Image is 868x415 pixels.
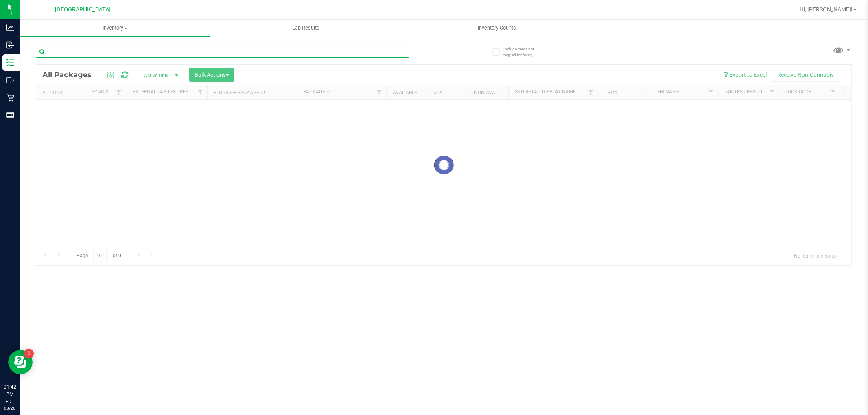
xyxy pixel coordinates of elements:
[401,20,592,37] a: Inventory Counts
[6,111,14,119] inline-svg: Reports
[281,24,330,32] span: Lab Results
[4,383,16,405] p: 01:42 PM EDT
[36,46,409,58] input: Search Package ID, Item Name, SKU, Lot or Part Number...
[210,20,401,37] a: Lab Results
[6,24,14,32] inline-svg: Analytics
[800,6,853,13] span: Hi, [PERSON_NAME]!
[6,93,14,102] inline-svg: Retail
[20,24,210,32] span: Inventory
[4,405,16,411] p: 08/26
[24,349,34,359] iframe: Resource center unread badge
[6,76,14,84] inline-svg: Outbound
[467,24,527,32] span: Inventory Counts
[6,59,14,67] inline-svg: Inventory
[503,46,544,58] span: Include items not tagged for facility
[20,20,210,37] a: Inventory
[8,350,33,374] iframe: Resource center
[6,41,14,49] inline-svg: Inbound
[55,6,111,13] span: [GEOGRAPHIC_DATA]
